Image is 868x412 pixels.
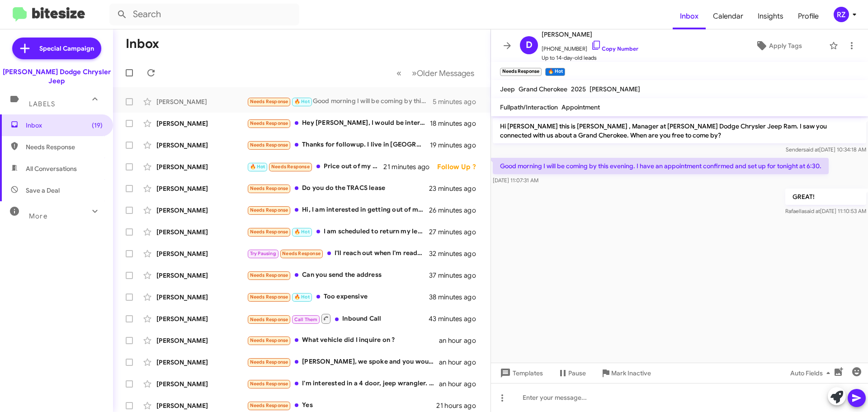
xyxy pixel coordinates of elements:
[247,118,430,128] div: Hey [PERSON_NAME], I would be interested in a new car. Thinking Durango or jeep, but I need to ta...
[542,29,638,40] span: [PERSON_NAME]
[156,141,247,150] div: [PERSON_NAME]
[519,85,567,93] span: Grand Cherokee
[250,120,288,126] span: Needs Response
[247,96,433,107] div: Good morning I will be coming by this evening. I have an appointment confirmed and set up for ton...
[591,45,638,52] a: Copy Number
[412,67,417,79] span: »
[247,379,439,389] div: I'm interested in a 4 door, jeep wrangler. Budget 25k, automatic
[247,335,439,346] div: What vehicle did I inquire on ?
[732,38,825,54] button: Apply Tags
[433,97,483,106] div: 5 minutes ago
[247,161,383,172] div: Price out of my range
[156,184,247,193] div: [PERSON_NAME]
[493,158,829,174] p: Good morning I will be coming by this evening. I have an appointment confirmed and set up for ton...
[498,365,543,381] span: Templates
[406,64,480,82] button: Next
[545,68,565,76] small: 🔥 Hot
[39,44,94,53] span: Special Campaign
[417,68,474,78] span: Older Messages
[26,142,103,152] span: Needs Response
[437,162,483,171] div: Follow Up ?
[429,314,483,323] div: 43 minutes ago
[250,185,288,191] span: Needs Response
[26,121,103,130] span: Inbox
[247,357,439,367] div: [PERSON_NAME], we spoke and you wound up giving a good deal but it was a day late as the other je...
[247,248,429,259] div: I'll reach out when I'm ready. Not ready right now
[29,100,55,108] span: Labels
[542,53,638,62] span: Up to 14-day-old leads
[250,164,265,170] span: 🔥 Hot
[383,162,437,171] div: 21 minutes ago
[250,337,288,343] span: Needs Response
[156,271,247,280] div: [PERSON_NAME]
[430,119,483,128] div: 18 minutes ago
[247,292,429,302] div: Too expensive
[593,365,658,381] button: Mark Inactive
[294,229,310,235] span: 🔥 Hot
[247,205,429,215] div: Hi, I am interested in getting out of my 2023 grand Cherokee lease. I have 5 payments left at 536...
[790,365,834,381] span: Auto Fields
[590,85,640,93] span: [PERSON_NAME]
[250,381,288,387] span: Needs Response
[785,189,866,205] p: GREAT!
[247,140,430,150] div: Thanks for followup. I live in [GEOGRAPHIC_DATA] and would plan to truck van to my location. Buy ...
[785,208,866,214] span: Rafaella [DATE] 11:10:53 AM
[791,3,826,29] a: Profile
[439,358,483,367] div: an hour ago
[92,121,103,130] span: (19)
[29,212,47,220] span: More
[247,400,436,411] div: Yes
[500,68,542,76] small: Needs Response
[156,119,247,128] div: [PERSON_NAME]
[156,314,247,323] div: [PERSON_NAME]
[250,359,288,365] span: Needs Response
[429,206,483,215] div: 26 minutes ago
[436,401,483,410] div: 21 hours ago
[706,3,750,29] a: Calendar
[804,208,820,214] span: said at
[673,3,706,29] a: Inbox
[561,103,600,111] span: Appointment
[156,97,247,106] div: [PERSON_NAME]
[156,401,247,410] div: [PERSON_NAME]
[500,103,558,111] span: Fullpath/Interaction
[250,142,288,148] span: Needs Response
[156,162,247,171] div: [PERSON_NAME]
[526,38,533,52] span: D
[429,293,483,302] div: 38 minutes ago
[429,271,483,280] div: 37 minutes ago
[250,229,288,235] span: Needs Response
[391,64,407,82] button: Previous
[429,184,483,193] div: 23 minutes ago
[430,141,483,150] div: 19 minutes ago
[392,64,480,82] nav: Page navigation example
[439,379,483,388] div: an hour ago
[156,358,247,367] div: [PERSON_NAME]
[826,7,858,22] button: RZ
[247,270,429,280] div: Can you send the address
[429,249,483,258] div: 32 minutes ago
[439,336,483,345] div: an hour ago
[26,164,77,173] span: All Conversations
[156,379,247,388] div: [PERSON_NAME]
[156,206,247,215] div: [PERSON_NAME]
[750,3,791,29] a: Insights
[26,186,60,195] span: Save a Deal
[126,37,159,51] h1: Inbox
[156,293,247,302] div: [PERSON_NAME]
[109,4,299,25] input: Search
[250,99,288,104] span: Needs Response
[250,294,288,300] span: Needs Response
[294,294,310,300] span: 🔥 Hot
[786,146,866,153] span: Sender [DATE] 10:34:18 AM
[247,183,429,194] div: Do you do the TRACS lease
[294,317,318,322] span: Call Them
[803,146,819,153] span: said at
[282,251,321,256] span: Needs Response
[156,249,247,258] div: [PERSON_NAME]
[250,317,288,322] span: Needs Response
